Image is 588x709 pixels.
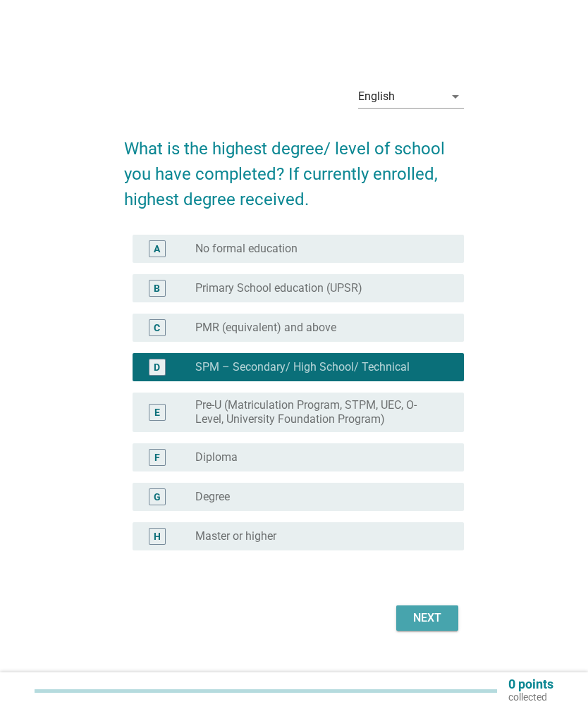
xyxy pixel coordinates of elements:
[195,242,298,256] label: No formal education
[154,450,160,465] div: F
[154,490,161,505] div: G
[358,90,395,103] div: English
[195,450,238,464] label: Diploma
[154,529,161,544] div: H
[508,678,553,691] p: 0 points
[154,360,160,375] div: D
[195,490,230,504] label: Degree
[195,360,410,374] label: SPM – Secondary/ High School/ Technical
[195,281,362,295] label: Primary School education (UPSR)
[396,605,458,631] button: Next
[195,398,441,426] label: Pre-U (Matriculation Program, STPM, UEC, O-Level, University Foundation Program)
[508,691,553,703] p: collected
[124,122,463,212] h2: What is the highest degree/ level of school you have completed? If currently enrolled, highest de...
[195,529,276,543] label: Master or higher
[447,88,464,105] i: arrow_drop_down
[154,242,160,257] div: A
[195,321,336,335] label: PMR (equivalent) and above
[154,321,160,335] div: C
[154,281,160,296] div: B
[154,405,160,420] div: E
[408,610,447,627] div: Next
